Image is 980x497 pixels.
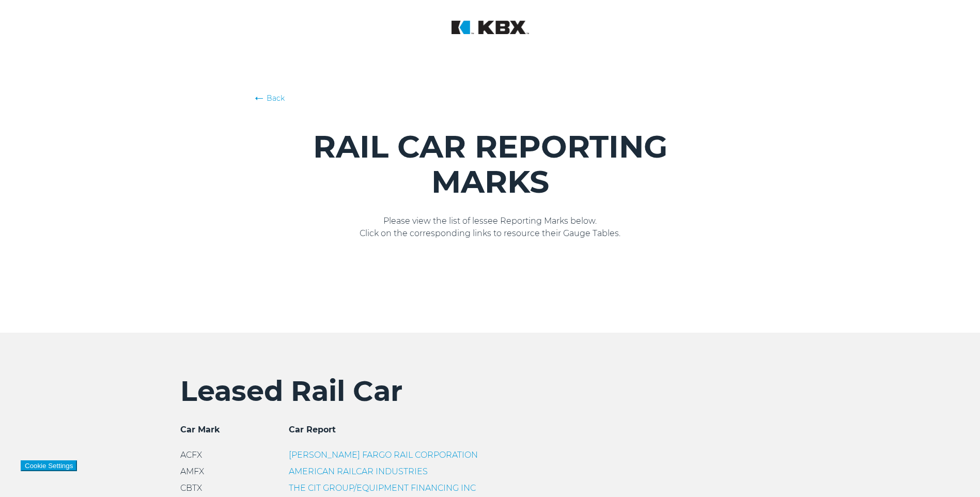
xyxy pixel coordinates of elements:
a: AMERICAN RAILCAR INDUSTRIES [289,467,428,476]
span: Car Mark [180,425,220,434]
p: Please view the list of lessee Reporting Marks below. Click on the corresponding links to resourc... [255,215,725,240]
span: ACFX [180,450,202,460]
span: Car Report [289,425,336,434]
a: [PERSON_NAME] FARGO RAIL CORPORATION [289,450,478,460]
img: KBX Logistics [452,21,529,34]
span: CBTX [180,483,202,493]
button: Cookie Settings [21,460,77,471]
a: Back [255,93,725,103]
h1: RAIL CAR REPORTING MARKS [255,129,725,199]
h2: Leased Rail Car [180,374,800,408]
span: AMFX [180,467,204,476]
a: THE CIT GROUP/EQUIPMENT FINANCING INC [289,483,476,493]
